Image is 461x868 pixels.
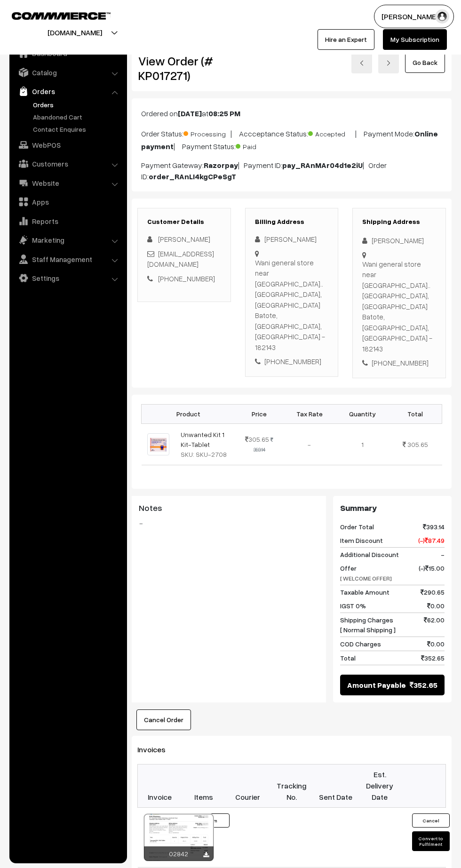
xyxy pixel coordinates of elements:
[362,218,436,226] h3: Shipping Address
[141,108,442,119] p: Ordered on at
[12,155,124,172] a: Customers
[308,127,355,139] span: Accepted
[441,549,445,559] span: -
[144,846,214,861] div: 02842
[12,231,124,248] a: Marketing
[358,764,402,807] th: Est. Delivery Date
[340,615,396,635] span: Shipping Charges [ Normal Shipping ]
[12,12,111,19] img: COMMMERCE
[204,160,238,170] b: Razorpay
[236,139,283,151] span: Paid
[12,175,124,191] a: Website
[340,653,356,663] span: Total
[255,356,329,367] div: [PHONE_NUMBER]
[147,218,221,226] h3: Customer Details
[421,587,445,597] span: 290.65
[181,430,224,448] a: Unwanted Kit 1 Kit-Tablet
[340,535,383,545] span: Item Discount
[318,29,374,50] a: Hire an Expert
[136,709,191,730] button: Cancel Order
[347,679,406,691] span: Amount Payable
[283,423,336,465] td: -
[178,109,202,118] b: [DATE]
[340,563,392,583] span: Offer
[362,235,436,246] div: [PERSON_NAME]
[138,54,231,83] h2: View Order (# KP017271)
[137,745,177,754] span: Invoices
[245,435,269,443] span: 305.65
[158,235,210,243] span: [PERSON_NAME]
[418,535,445,545] span: (-) 87.49
[407,440,428,448] span: 305.65
[405,52,445,73] a: Go Back
[412,831,450,851] button: Convert to Fulfilment
[147,249,214,269] a: [EMAIL_ADDRESS][DOMAIN_NAME]
[139,503,319,513] h3: Notes
[141,159,442,182] p: Payment Gateway: | Payment ID: | Order ID:
[427,639,445,649] span: 0.00
[340,549,399,559] span: Additional Discount
[142,404,236,423] th: Product
[141,127,442,152] p: Order Status: | Accceptance Status: | Payment Mode: | Payment Status:
[12,270,124,287] a: Settings
[340,587,389,597] span: Taxable Amount
[12,9,94,21] a: COMMMERCE
[362,259,436,354] div: Wani general store near [GEOGRAPHIC_DATA]..[GEOGRAPHIC_DATA], [GEOGRAPHIC_DATA] Batote, [GEOGRAPH...
[183,127,230,139] span: Processing
[340,601,366,611] span: IGST 0%
[383,29,447,50] a: My Subscription
[255,257,329,353] div: Wani general store near [GEOGRAPHIC_DATA]..[GEOGRAPHIC_DATA], [GEOGRAPHIC_DATA] Batote, [GEOGRAPH...
[435,9,449,24] img: user
[226,764,270,807] th: Courier
[359,60,365,66] img: left-arrow.png
[181,449,230,459] div: SKU: SKU-2708
[340,575,392,582] span: [ WELCOME OFFER]
[374,5,454,28] button: [PERSON_NAME]
[340,503,445,513] h3: Summary
[314,764,358,807] th: Sent Date
[424,615,445,635] span: 62.00
[427,601,445,611] span: 0.00
[336,404,389,423] th: Quantity
[340,639,381,649] span: COD Charges
[149,172,236,181] b: order_RAnLI4kgCPeSgT
[255,234,329,245] div: [PERSON_NAME]
[12,64,124,81] a: Catalog
[31,124,124,134] a: Contact Enquires
[208,109,240,118] b: 08:25 PM
[182,764,226,807] th: Items
[12,193,124,210] a: Apps
[410,679,437,691] span: 352.65
[421,653,445,663] span: 352.65
[283,404,336,423] th: Tax Rate
[270,764,314,807] th: Tracking No.
[423,522,445,532] span: 393.14
[386,60,391,66] img: right-arrow.png
[340,522,374,532] span: Order Total
[147,433,169,455] img: UNWANTED KIT.jpeg
[362,358,436,368] div: [PHONE_NUMBER]
[139,518,319,529] blockquote: -
[255,218,329,226] h3: Billing Address
[389,404,442,423] th: Total
[236,404,283,423] th: Price
[158,274,215,283] a: [PHONE_NUMBER]
[12,213,124,230] a: Reports
[412,813,450,828] button: Cancel
[31,100,124,110] a: Orders
[419,563,445,583] span: (-) 15.00
[12,136,124,153] a: WebPOS
[12,83,124,100] a: Orders
[15,21,135,44] button: [DOMAIN_NAME]
[12,251,124,268] a: Staff Management
[138,764,182,807] th: Invoice
[31,112,124,122] a: Abandoned Cart
[282,160,363,170] b: pay_RAnMAr04d1e2iU
[361,440,364,448] span: 1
